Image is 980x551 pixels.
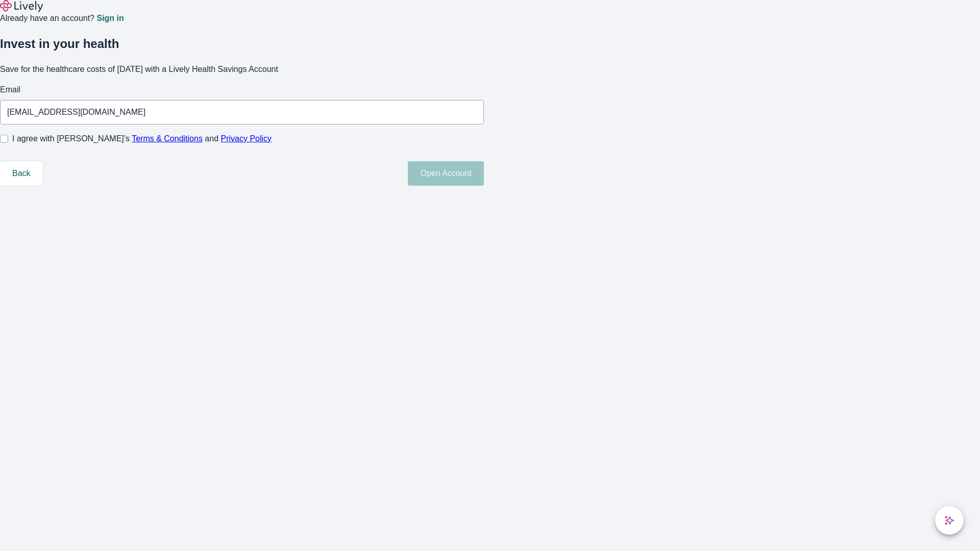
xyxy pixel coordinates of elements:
button: chat [935,506,964,535]
a: Sign in [96,14,124,22]
svg: Lively AI Assistant [944,515,954,525]
a: Terms & Conditions [132,134,203,143]
span: I agree with [PERSON_NAME]’s and [12,133,272,145]
a: Privacy Policy [221,134,272,143]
